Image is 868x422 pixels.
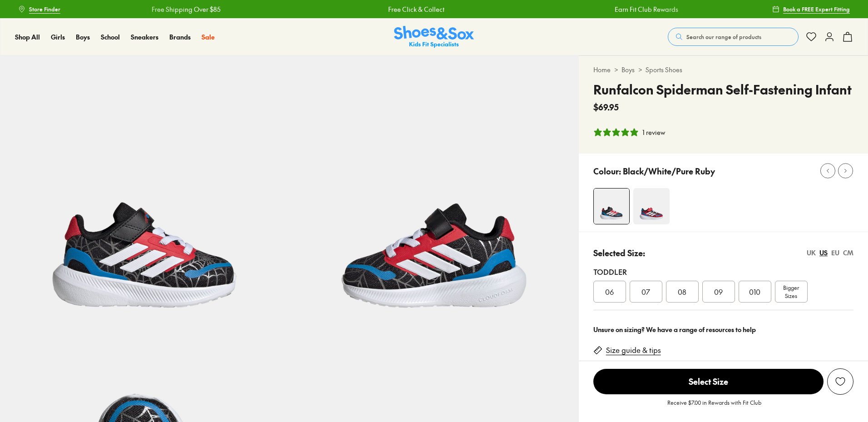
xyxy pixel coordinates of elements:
a: Boys [76,32,90,42]
span: $69.95 [593,101,619,113]
img: 4-548061_1 [594,189,629,224]
a: Shop All [15,32,40,42]
span: Bigger Sizes [783,283,799,300]
span: Shop All [15,32,40,41]
div: CM [843,248,853,258]
p: Selected Size: [593,247,645,259]
h4: Runfalcon Spiderman Self-Fastening Infant [593,80,852,99]
img: 5-548062_1 [289,55,578,345]
span: 09 [714,286,723,297]
span: Store Finder [29,5,60,13]
button: Add to Wishlist [827,368,853,395]
span: 06 [605,286,614,297]
a: Free Click & Collect [388,5,444,14]
span: Search our range of products [686,33,761,41]
button: Search our range of products [668,28,799,46]
span: Select Size [593,369,824,394]
a: Sneakers [131,32,158,42]
span: Sale [202,32,215,41]
p: Receive $7.00 in Rewards with Fit Club [667,398,761,415]
span: Girls [51,32,65,41]
button: Select Size [593,368,824,395]
span: 08 [678,286,686,297]
div: UK [807,248,816,258]
div: US [819,248,828,258]
a: Shoes & Sox [394,26,474,48]
div: > > [593,65,853,74]
a: Size guide & tips [606,345,661,355]
a: Sale [202,32,215,42]
div: EU [831,248,839,258]
div: Unsure on sizing? We have a range of resources to help [593,325,853,334]
img: 4-524448_1 [633,188,670,224]
a: Brands [169,32,191,42]
a: Sports Shoes [646,65,682,74]
a: Book a FREE Expert Fitting [772,1,850,17]
span: 07 [641,286,650,297]
a: Store Finder [18,1,60,17]
p: Black/White/Pure Ruby [623,165,715,177]
a: School [101,32,120,42]
a: Boys [621,65,635,74]
span: 010 [749,286,760,297]
div: 1 review [642,128,665,137]
div: Toddler [593,266,853,277]
a: Free Shipping Over $85 [152,5,221,14]
img: SNS_Logo_Responsive.svg [394,26,474,48]
a: Home [593,65,611,74]
button: 5 stars, 1 ratings [593,128,665,137]
span: School [101,32,120,41]
a: Earn Fit Club Rewards [615,5,678,14]
span: Boys [76,32,90,41]
span: Brands [169,32,191,41]
span: Book a FREE Expert Fitting [783,5,850,13]
a: Girls [51,32,65,42]
p: Colour: [593,165,621,177]
span: Sneakers [131,32,158,41]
